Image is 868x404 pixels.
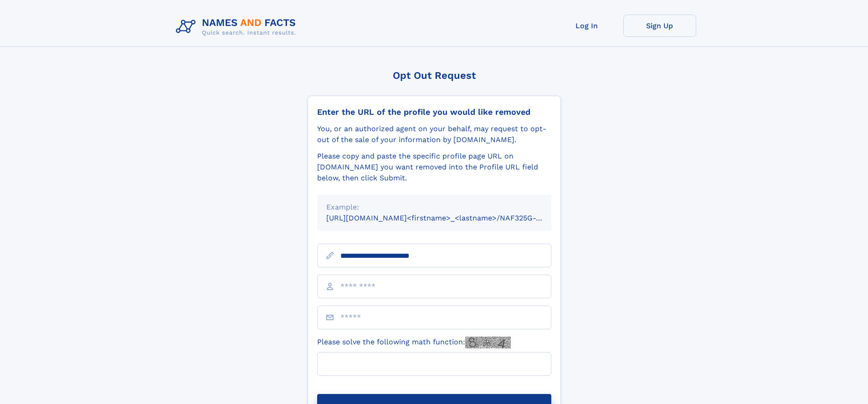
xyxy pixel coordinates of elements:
small: [URL][DOMAIN_NAME]<firstname>_<lastname>/NAF325G-xxxxxxxx [326,214,569,222]
div: You, or an authorized agent on your behalf, may request to opt-out of the sale of your informatio... [317,123,551,145]
div: Opt Out Request [308,70,561,81]
div: Example: [326,202,542,213]
div: Please copy and paste the specific profile page URL on [DOMAIN_NAME] you want removed into the Pr... [317,151,551,184]
img: Logo Names and Facts [172,15,303,39]
a: Log In [550,15,623,37]
div: Enter the URL of the profile you would like removed [317,107,551,117]
label: Please solve the following math function: [317,337,511,348]
a: Sign Up [623,15,696,37]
